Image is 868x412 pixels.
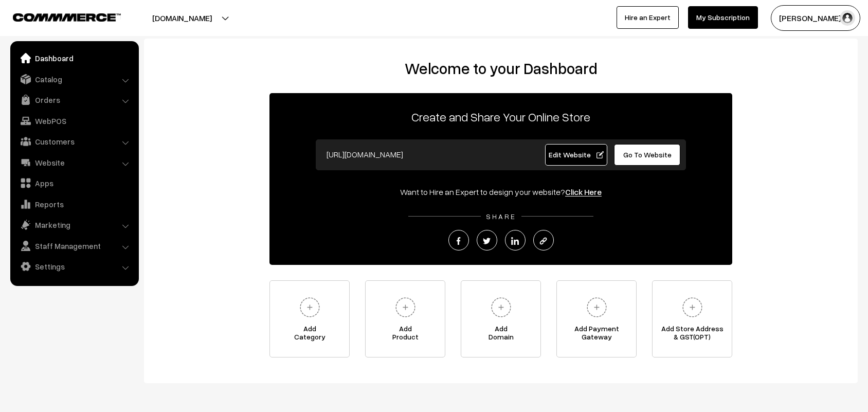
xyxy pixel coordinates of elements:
button: [PERSON_NAME] s… [771,5,860,31]
a: Marketing [13,216,135,234]
span: Add Store Address & GST(OPT) [653,325,732,345]
a: Edit Website [545,144,608,166]
a: Catalog [13,70,135,88]
button: [DOMAIN_NAME] [116,5,248,31]
h2: Welcome to your Dashboard [154,59,847,78]
a: Apps [13,174,135,192]
a: COMMMERCE [13,10,103,23]
a: AddProduct [365,280,445,357]
img: user [840,10,855,26]
span: Add Domain [461,325,540,345]
span: Add Payment Gateway [557,325,636,345]
a: WebPOS [13,112,135,130]
a: AddCategory [269,280,350,357]
span: Edit Website [549,150,604,159]
a: Website [13,153,135,172]
img: plus.svg [296,293,324,321]
a: Add Store Address& GST(OPT) [652,280,732,357]
img: plus.svg [583,293,611,321]
a: Customers [13,132,135,151]
a: Orders [13,91,135,109]
a: Staff Management [13,237,135,255]
span: Go To Website [623,150,672,159]
a: Reports [13,195,135,213]
img: plus.svg [487,293,515,321]
span: Add Category [270,325,349,345]
a: Hire an Expert [617,6,679,29]
a: Go To Website [614,144,680,166]
img: COMMMERCE [13,13,121,21]
a: My Subscription [688,6,758,29]
span: Add Product [366,325,445,345]
img: plus.svg [391,293,420,321]
a: Add PaymentGateway [556,280,637,357]
img: plus.svg [678,293,707,321]
div: Want to Hire an Expert to design your website? [269,186,732,198]
span: SHARE [481,212,521,221]
a: Click Here [565,187,602,197]
a: Dashboard [13,49,135,67]
a: AddDomain [461,280,541,357]
a: Settings [13,257,135,276]
p: Create and Share Your Online Store [269,108,732,126]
